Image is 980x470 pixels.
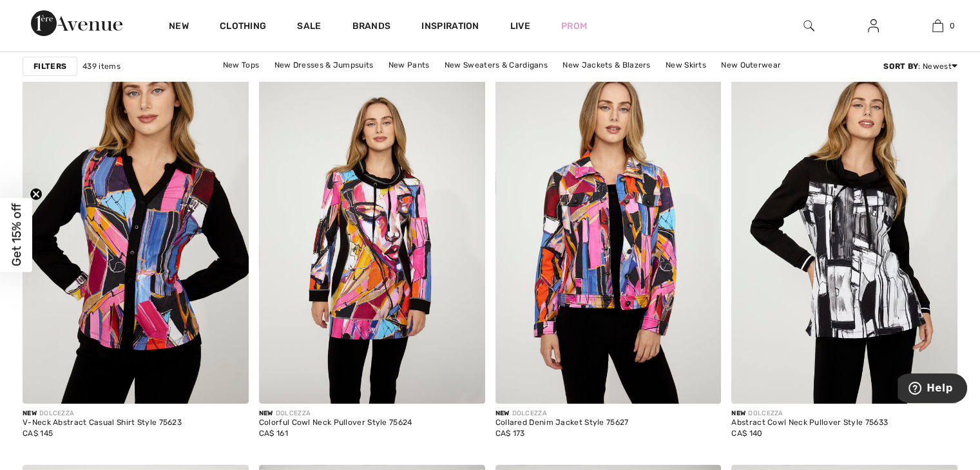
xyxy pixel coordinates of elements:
strong: Filters [34,61,66,72]
div: DOLCEZZA [23,409,182,418]
img: Collared Denim Jacket Style 75627. As sample [495,65,722,404]
a: New Pants [382,57,436,73]
button: Close teaser [30,188,43,201]
a: 0 [906,18,969,33]
img: search the website [803,18,814,33]
a: New Sweaters & Cardigans [438,57,554,73]
div: DOLCEZZA [731,409,888,418]
a: New Jackets & Blazers [556,57,657,73]
a: Brands [352,21,391,34]
span: Inspiration [421,21,479,34]
span: New [259,409,273,417]
iframe: Opens a widget where you can find more information [898,373,967,406]
strong: Sort By [883,62,918,71]
a: Prom [561,19,587,33]
a: New Outerwear [715,57,787,73]
img: My Bag [932,18,943,33]
span: CA$ 140 [731,429,762,438]
span: CA$ 145 [23,429,53,438]
a: Sign In [858,18,889,34]
span: CA$ 161 [259,429,288,438]
div: V-Neck Abstract Casual Shirt Style 75623 [23,418,182,428]
a: Clothing [220,21,266,34]
a: New Dresses & Jumpsuits [268,57,380,73]
div: Collared Denim Jacket Style 75627 [495,418,629,428]
a: Live [510,19,530,33]
span: Get 15% off [9,203,24,267]
span: New [731,409,745,417]
span: CA$ 173 [495,429,525,438]
a: New [169,21,189,34]
span: New [495,409,510,417]
div: Abstract Cowl Neck Pullover Style 75633 [731,418,888,428]
div: : Newest [883,61,957,72]
a: Sale [297,21,321,34]
div: DOLCEZZA [259,409,412,418]
img: My Info [868,18,879,33]
a: New Skirts [659,57,713,73]
img: Abstract Cowl Neck Pullover Style 75633. As sample [731,65,957,404]
img: 1ère Avenue [31,10,122,36]
span: New [23,409,37,417]
span: 439 items [82,61,120,72]
img: V-Neck Abstract Casual Shirt Style 75623. As sample [23,65,249,404]
div: Colorful Cowl Neck Pullover Style 75624 [259,418,412,428]
span: 0 [950,20,955,32]
img: Colorful Cowl Neck Pullover Style 75624. As sample [259,65,485,404]
a: New Tops [216,57,265,73]
div: DOLCEZZA [495,409,629,418]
